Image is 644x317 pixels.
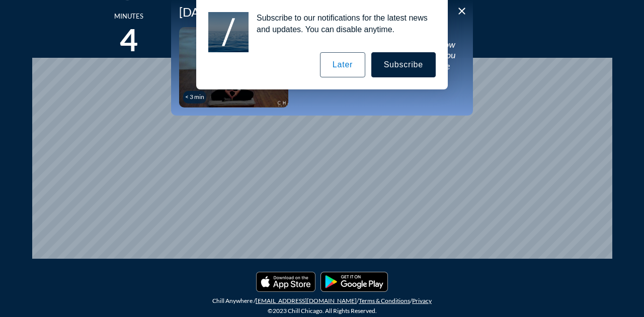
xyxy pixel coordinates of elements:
[320,272,388,292] img: Playmarket
[320,52,365,77] button: Later
[359,297,410,304] a: Terms & Conditions
[412,297,432,304] a: Privacy
[3,296,641,315] div: Chill Anywhere / / / ©2023 Chill Chicago. All Rights Reserved.
[371,52,436,77] button: Subscribe
[185,93,204,100] div: < 3 min
[256,272,315,292] img: Applestore
[256,297,357,304] a: [EMAIL_ADDRESS][DOMAIN_NAME]
[249,12,436,35] div: Subscribe to our notifications for the latest news and updates. You can disable anytime.
[208,12,249,52] img: notification icon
